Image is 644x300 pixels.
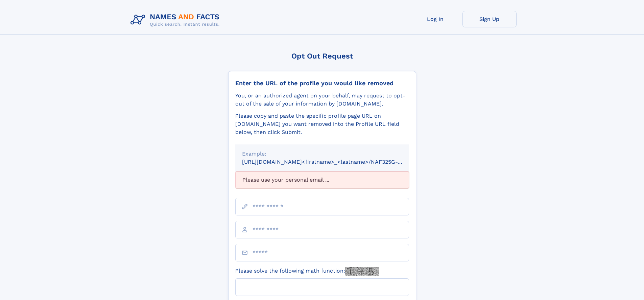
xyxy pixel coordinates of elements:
a: Sign Up [462,11,517,27]
label: Please solve the following math function: [235,267,379,276]
div: Example: [242,150,402,158]
div: Enter the URL of the profile you would like removed [235,79,409,87]
small: [URL][DOMAIN_NAME]<firstname>_<lastname>/NAF325G-xxxxxxxx [242,159,422,165]
div: Please use your personal email ... [235,171,409,188]
a: Log In [408,11,462,27]
div: Please copy and paste the specific profile page URL on [DOMAIN_NAME] you want removed into the Pr... [235,112,409,136]
div: Opt Out Request [228,52,416,60]
img: Logo Names and Facts [128,11,225,29]
div: You, or an authorized agent on your behalf, may request to opt-out of the sale of your informatio... [235,92,409,108]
